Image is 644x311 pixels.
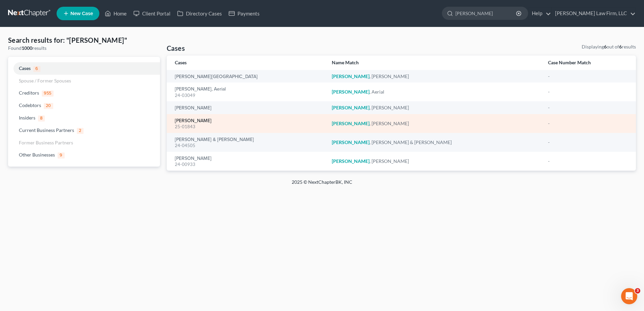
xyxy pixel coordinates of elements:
[332,120,369,126] em: [PERSON_NAME]
[19,115,35,120] span: Insiders
[326,56,543,70] th: Name Match
[635,288,640,293] span: 3
[548,73,628,80] div: -
[38,115,45,122] span: 8
[332,73,369,79] em: [PERSON_NAME]
[8,99,160,112] a: Codebtors20
[175,142,321,149] div: 24-04505
[42,91,54,97] span: 955
[19,65,31,71] span: Cases
[175,124,321,130] div: 25-01843
[8,62,160,75] a: Cases6
[19,78,71,83] span: Spouse / Former Spouses
[332,73,538,80] div: , [PERSON_NAME]
[175,74,258,79] a: [PERSON_NAME][GEOGRAPHIC_DATA]
[8,137,160,149] a: Former Business Partners
[8,35,160,45] h4: Search results for: "[PERSON_NAME]"
[332,89,369,95] em: [PERSON_NAME]
[19,102,41,108] span: Codebtors
[19,127,74,133] span: Current Business Partners
[175,92,321,99] div: 24-03049
[548,120,628,127] div: -
[8,45,160,51] div: Found results
[101,7,130,20] a: Home
[332,89,538,95] div: , Aerial
[8,87,160,99] a: Creditors955
[130,7,174,20] a: Client Portal
[548,104,628,111] div: -
[332,158,538,165] div: , [PERSON_NAME]
[167,43,185,53] h4: Cases
[225,7,263,20] a: Payments
[548,89,628,95] div: -
[175,87,226,92] a: [PERSON_NAME], Aerial
[8,75,160,87] a: Spouse / Former Spouses
[44,103,53,109] span: 20
[19,140,73,145] span: Former Business Partners
[33,66,40,72] span: 6
[8,149,160,161] a: Other Businesses9
[19,90,39,96] span: Creditors
[619,44,622,49] strong: 6
[174,7,225,20] a: Directory Cases
[19,152,55,158] span: Other Businesses
[8,124,160,137] a: Current Business Partners2
[332,104,538,111] div: , [PERSON_NAME]
[70,11,93,16] span: New Case
[548,139,628,146] div: -
[175,137,254,142] a: [PERSON_NAME] & [PERSON_NAME]
[167,56,326,70] th: Cases
[175,118,212,123] a: [PERSON_NAME]
[455,7,517,20] input: Search by name...
[130,179,514,191] div: 2025 © NextChapterBK, INC
[175,161,321,168] div: 24-00933
[528,7,551,20] a: Help
[332,158,369,164] em: [PERSON_NAME]
[77,128,84,134] span: 2
[332,105,369,110] em: [PERSON_NAME]
[58,152,65,159] span: 9
[548,158,628,165] div: -
[604,44,607,49] strong: 6
[8,112,160,124] a: Insiders8
[582,43,636,50] div: Displaying out of results
[552,7,636,20] a: [PERSON_NAME] Law Firm, LLC
[22,45,32,51] strong: 1000
[621,288,637,304] iframe: Intercom live chat
[332,139,538,146] div: , [PERSON_NAME] & [PERSON_NAME]
[543,56,636,70] th: Case Number Match
[175,156,212,161] a: [PERSON_NAME]
[332,139,369,145] em: [PERSON_NAME]
[175,106,212,110] a: [PERSON_NAME]
[332,120,538,127] div: , [PERSON_NAME]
